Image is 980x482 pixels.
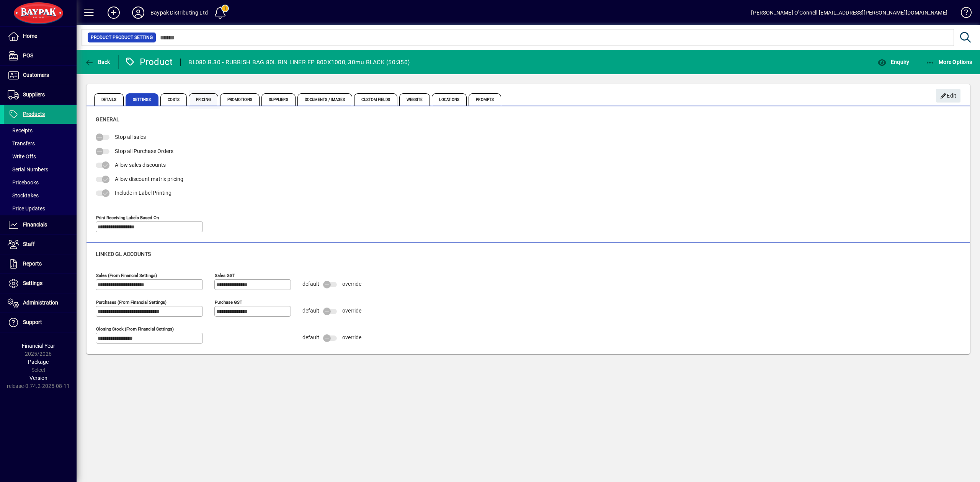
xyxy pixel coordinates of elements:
a: Pricebooks [4,176,77,189]
span: Custom Fields [354,93,397,106]
span: Allow discount matrix pricing [115,176,183,182]
span: override [342,334,361,340]
app-page-header-button: Back [77,55,119,69]
span: Serial Numbers [8,166,48,173]
mat-label: Purchases (from financial settings) [96,299,167,305]
span: Support [23,319,42,325]
span: Price Updates [8,205,45,212]
span: Details [94,93,124,106]
span: Back [85,59,110,65]
button: Edit [936,89,960,103]
a: Administration [4,293,77,313]
span: Edit [940,90,957,102]
span: Home [23,33,37,39]
button: Add [101,6,126,20]
span: override [342,281,361,287]
mat-label: Print Receiving Labels Based On [96,215,159,220]
span: Stop all Purchase Orders [115,148,173,154]
span: General [96,116,119,122]
button: More Options [924,55,974,69]
span: Pricebooks [8,179,39,186]
span: Product Product Setting [91,34,153,41]
a: POS [4,46,77,65]
div: Product [124,56,173,68]
span: Customers [23,72,49,78]
div: BL080.B.30 - RUBBISH BAG 80L BIN LINER FP 800X1000, 30mu BLACK (50:350) [188,56,410,68]
span: Transfers [8,140,35,147]
span: Enquiry [877,59,909,65]
a: Knowledge Base [955,2,970,26]
span: override [342,308,361,314]
span: Package [28,359,49,365]
span: Prompts [469,93,501,106]
mat-label: Sales (from financial settings) [96,272,157,278]
span: Include in Label Printing [115,190,171,196]
a: Price Updates [4,202,77,215]
span: Write Offs [8,153,36,160]
span: Locations [432,93,467,106]
span: Suppliers [23,91,45,98]
button: Enquiry [875,55,911,69]
span: Website [399,93,430,106]
mat-label: Sales GST [215,272,235,278]
span: Stop all sales [115,134,146,140]
span: Suppliers [261,93,296,106]
a: Customers [4,66,77,85]
a: Receipts [4,124,77,137]
div: Baypak Distributing Ltd [150,7,208,19]
button: Back [83,55,112,69]
mat-label: Closing stock (from financial settings) [96,326,174,331]
span: Financials [23,221,47,228]
span: default [302,308,319,314]
span: Reports [23,261,42,267]
mat-label: Purchase GST [215,299,242,305]
span: Version [29,375,47,381]
span: Allow sales discounts [115,162,166,168]
button: Profile [126,6,150,20]
span: Promotions [220,93,260,106]
span: default [302,334,319,340]
span: Pricing [189,93,218,106]
span: Documents / Images [297,93,353,106]
a: Suppliers [4,85,77,104]
a: Support [4,313,77,332]
a: Home [4,27,77,46]
span: Settings [23,280,42,286]
a: Staff [4,235,77,254]
a: Financials [4,215,77,234]
span: Administration [23,300,58,306]
span: Linked GL accounts [96,251,151,257]
span: Stocktakes [8,192,39,199]
a: Reports [4,254,77,274]
a: Write Offs [4,150,77,163]
span: Financial Year [22,343,55,349]
a: Serial Numbers [4,163,77,176]
span: Receipts [8,127,33,134]
span: Products [23,111,45,117]
span: Staff [23,241,35,247]
a: Transfers [4,137,77,150]
span: Costs [160,93,187,106]
a: Settings [4,274,77,293]
span: POS [23,52,33,59]
span: More Options [926,59,972,65]
a: Stocktakes [4,189,77,202]
span: Settings [126,93,158,106]
div: [PERSON_NAME] O''Connell [EMAIL_ADDRESS][PERSON_NAME][DOMAIN_NAME] [751,7,947,19]
span: default [302,281,319,287]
